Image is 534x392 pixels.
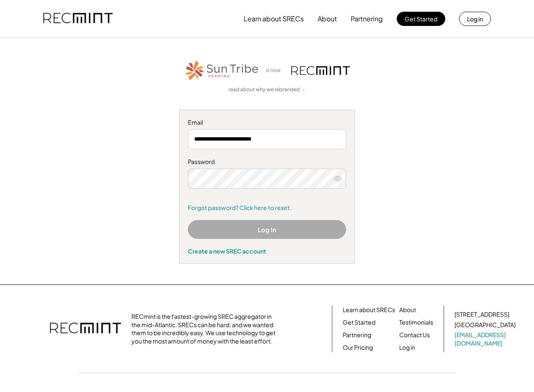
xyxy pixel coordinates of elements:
[188,158,346,166] div: Password
[343,318,375,327] a: Get Started
[291,66,350,75] img: recmint-logotype%403x.png
[264,67,287,74] div: is now
[454,310,509,319] div: [STREET_ADDRESS]
[397,12,445,26] button: Get Started
[399,343,415,352] a: Log in
[399,331,430,339] a: Contact Us
[188,204,346,212] a: Forgot password? Click here to reset.
[399,318,433,327] a: Testimonials
[50,314,121,343] img: recmint-logotype%403x.png
[454,321,516,329] div: [GEOGRAPHIC_DATA]
[131,313,280,345] div: RECmint is the fastest-growing SREC aggregator in the mid-Atlantic. SRECs can be hard, and we wan...
[343,306,395,314] a: Learn about SRECs
[343,343,373,352] a: Our Pricing
[184,59,259,82] img: STT_Horizontal_Logo%2B-%2BColor.png
[351,10,383,27] button: Partnering
[244,10,304,27] button: Learn about SRECs
[459,12,491,26] button: Log in
[43,5,113,33] img: recmint-logotype%403x.png
[188,220,346,239] button: Log In
[454,331,517,347] a: [EMAIL_ADDRESS][DOMAIN_NAME]
[188,118,346,127] div: Email
[228,86,306,93] a: read about why we rebranded →
[318,10,337,27] button: About
[399,306,416,314] a: About
[343,331,371,339] a: Partnering
[188,247,346,255] div: Create a new SREC account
